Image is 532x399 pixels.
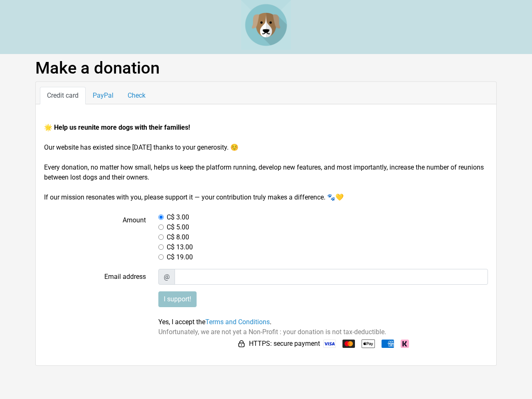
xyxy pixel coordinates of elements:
[86,87,121,104] a: PayPal
[158,269,175,285] span: @
[167,222,189,232] label: C$ 5.00
[38,212,152,262] label: Amount
[362,337,375,350] img: Apple Pay
[167,212,189,222] label: C$ 3.00
[40,87,86,104] a: Credit card
[35,58,497,78] h1: Make a donation
[121,87,153,104] a: Check
[382,340,394,348] img: American Express
[237,340,246,348] img: HTTPS: secure payment
[167,242,193,252] label: C$ 13.00
[205,318,270,326] a: Terms and Conditions
[167,232,189,242] label: C$ 8.00
[158,328,386,336] span: Unfortunately, we are not yet a Non-Profit : your donation is not tax-deductible.
[158,291,197,307] input: I support!
[401,340,409,348] img: Klarna
[323,340,336,348] img: Visa
[38,269,152,285] label: Email address
[249,339,320,349] span: HTTPS: secure payment
[44,123,190,131] strong: 🌟 Help us reunite more dogs with their families!
[44,123,488,350] form: Our website has existed since [DATE] thanks to your generosity. ☺️ Every donation, no matter how ...
[158,318,271,326] span: Yes, I accept the .
[342,340,355,348] img: Mastercard
[167,252,193,262] label: C$ 19.00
